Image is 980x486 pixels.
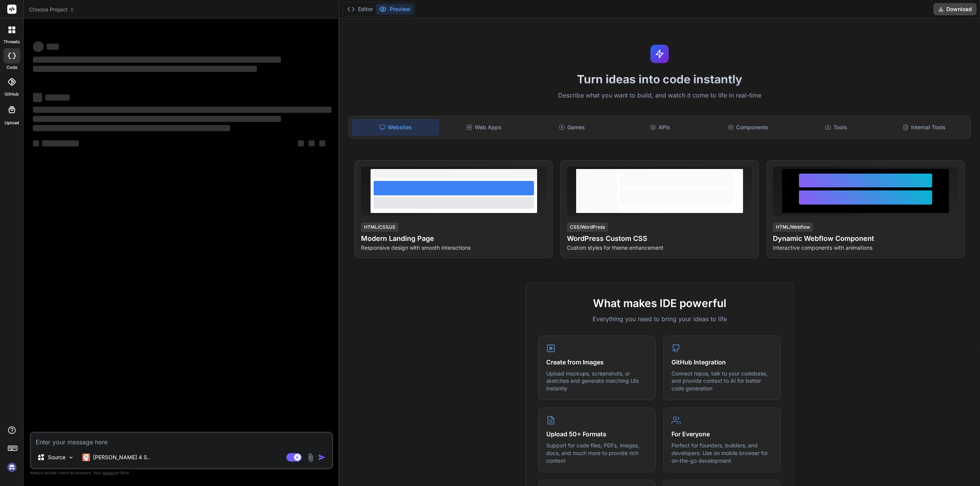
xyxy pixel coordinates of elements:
span: ‌ [33,66,257,72]
div: Internal Tools [881,119,967,135]
h4: For Everyone [671,429,773,439]
p: Describe what you want to build, and watch it come to life in real-time [344,91,975,101]
p: Custom styles for theme enhancement [567,244,752,252]
h4: GitHub Integration [671,358,773,367]
span: ‌ [33,93,42,102]
label: threads [3,39,20,45]
button: Editor [344,4,376,15]
img: Claude 4 Sonnet [82,453,90,461]
p: [PERSON_NAME] 4 S.. [93,453,150,461]
span: Choose Project [29,6,75,13]
span: ‌ [33,107,332,113]
h1: Turn ideas into code instantly [344,72,975,86]
span: privacy [103,470,116,475]
span: ‌ [319,140,325,146]
span: ‌ [33,140,39,146]
p: Source [48,453,65,461]
span: ‌ [33,41,44,52]
button: Download [933,3,977,15]
label: Upload [5,120,19,126]
span: ‌ [33,57,281,63]
span: ‌ [45,94,70,101]
img: signin [5,461,18,474]
h4: WordPress Custom CSS [567,233,752,244]
label: GitHub [5,91,19,98]
div: Websites [352,119,439,135]
h4: Create from Images [546,358,648,367]
p: Perfect for founders, builders, and developers. Use on mobile browser for on-the-go development [671,442,773,464]
h4: Modern Landing Page [361,233,546,244]
div: CSS/WordPress [567,223,608,232]
p: Support for code files, PDFs, images, docs, and much more to provide rich context [546,442,648,464]
span: ‌ [47,44,59,50]
div: Components [705,119,791,135]
div: HTML/Webflow [773,223,813,232]
span: ‌ [309,140,315,146]
h2: What makes IDE powerful [538,295,781,311]
p: Everything you need to bring your ideas to life [538,314,781,323]
div: APIs [617,119,703,135]
label: code [7,64,17,71]
img: attachment [306,453,315,462]
span: ‌ [33,116,281,122]
div: Tools [793,119,879,135]
p: Connect repos, talk to your codebase, and provide context to AI for better code generation [671,370,773,392]
div: Games [529,119,615,135]
p: Upload mockups, screenshots, or sketches and generate matching UIs instantly [546,370,648,392]
button: Preview [376,4,413,15]
span: ‌ [33,125,230,131]
span: ‌ [298,140,304,146]
h4: Dynamic Webflow Component [773,233,958,244]
img: Pick Models [68,454,74,461]
span: ‌ [42,140,79,146]
p: Interactive components with animations [773,244,958,252]
div: Web Apps [441,119,527,135]
img: icon [318,453,326,461]
div: HTML/CSS/JS [361,223,399,232]
p: Responsive design with smooth interactions [361,244,546,252]
h4: Upload 50+ Formats [546,429,648,439]
p: Always double-check its answers. Your in Bind [30,469,333,476]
